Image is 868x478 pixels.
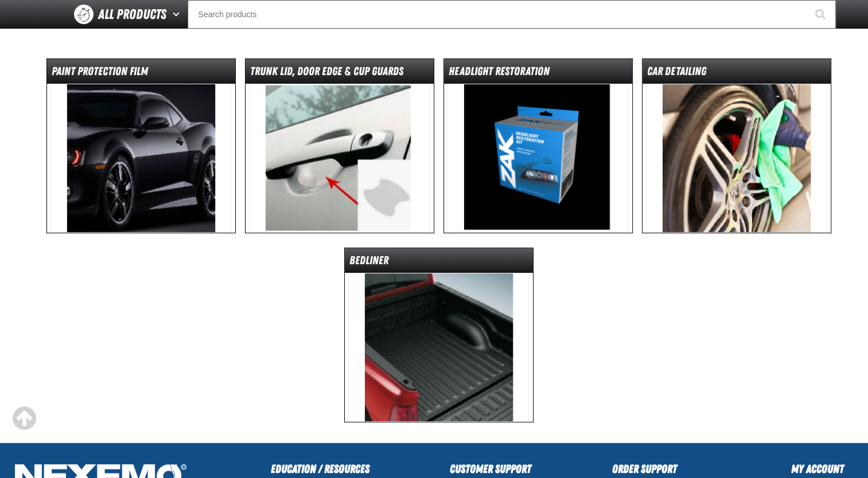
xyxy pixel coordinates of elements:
dt: Bedliner [345,253,533,273]
img: Trunk Lid, Door Edge & Cup Guards [249,84,430,233]
dt: Car Detailing [643,64,831,84]
h2: Education / Resources [271,460,369,477]
img: Headlight Restoration [447,84,628,233]
a: Paint Protection Film [46,58,236,233]
h2: Order Support [612,460,711,477]
a: Headlight Restoration [443,58,633,233]
a: Bedliner [344,248,534,422]
a: Car Detailing [642,58,831,233]
dt: Headlight Restoration [444,64,632,84]
span: All Products [98,4,166,25]
img: Bedliner [348,273,529,422]
dt: Trunk Lid, Door Edge & Cup Guards [246,64,434,84]
div: Scroll to the top [11,406,37,431]
dt: Paint Protection Film [47,64,235,84]
img: Car Detailing [646,84,827,233]
h2: My Account [791,460,857,477]
img: Paint Protection Film [50,84,231,233]
a: Trunk Lid, Door Edge & Cup Guards [245,58,434,233]
h2: Customer Support [450,460,531,477]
